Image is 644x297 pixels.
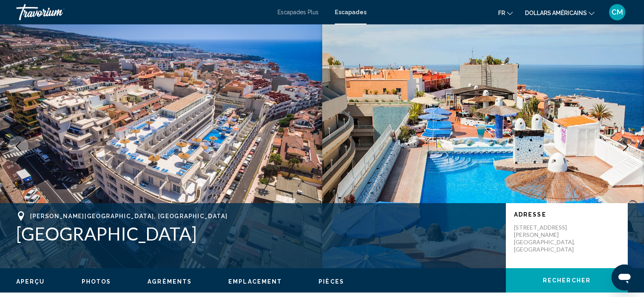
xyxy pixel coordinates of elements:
[611,8,623,16] font: CM
[8,136,28,156] button: Previous image
[506,268,628,293] button: Rechercher
[611,264,637,290] iframe: Bouton de lancement de la fenêtre de messagerie
[616,136,636,156] button: Next image
[30,213,228,219] span: [PERSON_NAME][GEOGRAPHIC_DATA], [GEOGRAPHIC_DATA]
[319,278,344,285] button: Pièces
[147,278,192,285] span: Agréments
[607,4,628,21] button: Menu utilisateur
[82,278,111,285] span: Photos
[319,278,344,285] span: Pièces
[16,4,269,20] a: Travorium
[147,278,192,285] button: Agréments
[16,278,45,285] span: Aperçu
[278,9,319,15] a: Escapades Plus
[228,278,282,285] button: Emplacement
[514,224,579,253] p: [STREET_ADDRESS] [PERSON_NAME][GEOGRAPHIC_DATA], [GEOGRAPHIC_DATA]
[543,277,591,284] span: Rechercher
[498,10,505,16] font: fr
[16,278,45,285] button: Aperçu
[228,278,282,285] span: Emplacement
[514,211,620,218] p: Adresse
[335,9,366,15] a: Escapades
[16,223,498,244] h1: [GEOGRAPHIC_DATA]
[498,7,513,19] button: Changer de langue
[525,7,594,19] button: Changer de devise
[525,10,587,16] font: dollars américains
[82,278,111,285] button: Photos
